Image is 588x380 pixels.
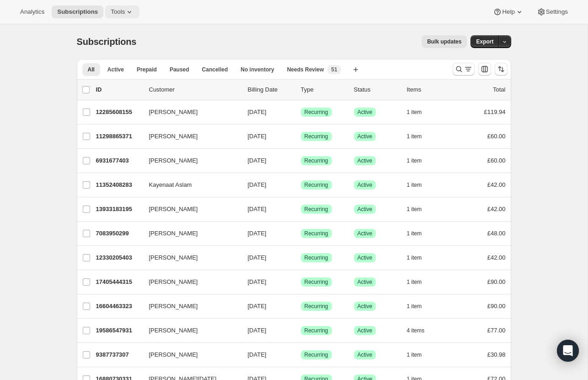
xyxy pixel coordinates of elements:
[407,348,432,361] button: 1 item
[407,278,422,286] span: 1 item
[305,351,328,358] span: Recurring
[96,179,506,191] div: 11352408283Kayenaat Aslam[DATE]SuccessRecurringSuccessActive1 item£42.00
[407,303,422,310] span: 1 item
[407,206,422,213] span: 1 item
[305,109,328,116] span: Recurring
[407,85,453,94] div: Items
[96,154,506,167] div: 6931677403[PERSON_NAME][DATE]SuccessRecurringSuccessActive1 item£60.00
[144,347,235,362] button: [PERSON_NAME]
[77,37,137,47] span: Subscriptions
[144,299,235,314] button: [PERSON_NAME]
[248,278,267,285] span: [DATE]
[248,254,267,261] span: [DATE]
[248,133,267,140] span: [DATE]
[149,350,198,359] span: [PERSON_NAME]
[407,327,425,334] span: 4 items
[96,85,506,94] div: IDCustomerBilling DateTypeStatusItemsTotal
[358,157,373,164] span: Active
[96,227,506,240] div: 7083950299[PERSON_NAME][DATE]SuccessRecurringSuccessActive1 item£48.00
[149,180,192,190] span: Kayenaat Aslam
[96,300,506,313] div: 16604463323[PERSON_NAME][DATE]SuccessRecurringSuccessActive1 item£90.00
[487,230,506,237] span: £48.00
[149,326,198,335] span: [PERSON_NAME]
[15,5,50,18] button: Analytics
[96,180,142,190] p: 11352408283
[331,66,337,73] span: 51
[105,5,139,18] button: Tools
[149,302,198,311] span: [PERSON_NAME]
[476,38,493,45] span: Export
[149,108,198,117] span: [PERSON_NAME]
[144,153,235,168] button: [PERSON_NAME]
[358,303,373,310] span: Active
[493,85,505,94] p: Total
[248,85,294,94] p: Billing Date
[305,303,328,310] span: Recurring
[144,226,235,241] button: [PERSON_NAME]
[144,105,235,119] button: [PERSON_NAME]
[453,63,475,76] button: Search and filter results
[137,66,157,73] span: Prepaid
[487,254,506,261] span: £42.00
[487,206,506,212] span: £42.00
[407,227,432,240] button: 1 item
[358,109,373,116] span: Active
[248,327,267,334] span: [DATE]
[305,206,328,213] span: Recurring
[407,109,422,116] span: 1 item
[96,229,142,238] p: 7083950299
[96,302,142,311] p: 16604463323
[407,130,432,143] button: 1 item
[52,5,103,18] button: Subscriptions
[487,278,506,285] span: £90.00
[149,132,198,141] span: [PERSON_NAME]
[557,340,579,362] div: Open Intercom Messenger
[407,230,422,237] span: 1 item
[407,251,432,264] button: 1 item
[248,351,267,358] span: [DATE]
[407,254,422,261] span: 1 item
[502,8,514,16] span: Help
[248,230,267,237] span: [DATE]
[170,66,189,73] span: Paused
[358,230,373,237] span: Active
[248,206,267,212] span: [DATE]
[487,303,506,309] span: £90.00
[96,324,506,337] div: 19586547931[PERSON_NAME][DATE]SuccessRecurringSuccessActive4 items£77.00
[407,133,422,140] span: 1 item
[305,230,328,237] span: Recurring
[495,63,508,76] button: Sort the results
[144,178,235,192] button: Kayenaat Aslam
[202,66,228,73] span: Cancelled
[96,156,142,165] p: 6931677403
[407,181,422,189] span: 1 item
[407,300,432,313] button: 1 item
[487,181,506,188] span: £42.00
[88,66,95,73] span: All
[478,63,491,76] button: Customize table column order and visibility
[487,327,506,334] span: £77.00
[144,250,235,265] button: [PERSON_NAME]
[287,66,324,73] span: Needs Review
[149,229,198,238] span: [PERSON_NAME]
[96,108,142,117] p: 12285608155
[149,85,241,94] p: Customer
[358,206,373,213] span: Active
[407,157,422,164] span: 1 item
[305,254,328,261] span: Recurring
[407,276,432,288] button: 1 item
[96,276,506,288] div: 17405444315[PERSON_NAME][DATE]SuccessRecurringSuccessActive1 item£90.00
[149,205,198,214] span: [PERSON_NAME]
[470,35,499,48] button: Export
[305,157,328,164] span: Recurring
[96,85,142,94] p: ID
[96,132,142,141] p: 11298865371
[407,106,432,119] button: 1 item
[358,254,373,261] span: Active
[305,327,328,334] span: Recurring
[96,251,506,264] div: 12330205403[PERSON_NAME][DATE]SuccessRecurringSuccessActive1 item£42.00
[96,350,142,359] p: 9387737307
[358,278,373,286] span: Active
[107,66,124,73] span: Active
[484,109,506,115] span: £119.94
